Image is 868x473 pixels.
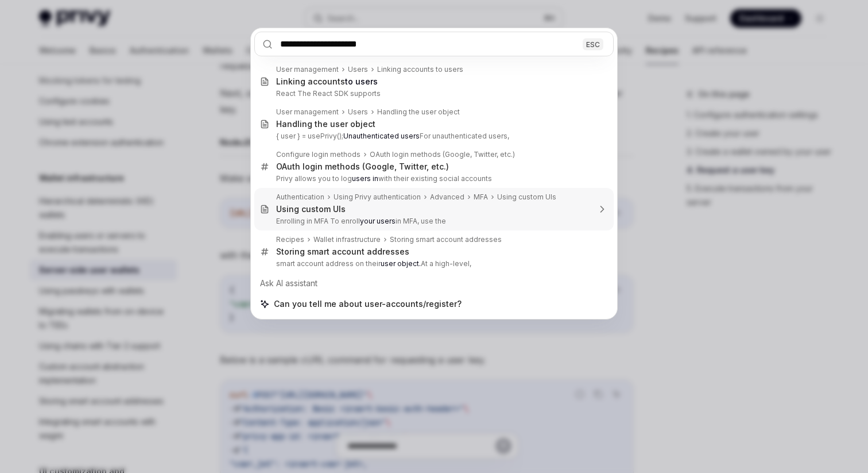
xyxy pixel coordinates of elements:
div: Storing smart account addresses [276,247,409,257]
div: Linking accounts to users [377,65,463,74]
div: Using custom UIs [276,204,346,214]
b: to users [345,76,378,86]
p: Privy allows you to log with their existing social accounts [276,174,590,183]
div: ESC [583,38,603,50]
div: Users [348,107,368,117]
p: Enrolling in MFA To enroll in MFA, use the [276,217,590,226]
div: Advanced [430,193,464,202]
div: Authentication [276,193,324,202]
div: Handling the user object [276,119,375,129]
span: Can you tell me about user-accounts/register? [274,298,462,310]
div: Storing smart account addresses [390,235,502,244]
div: Linking accounts [276,76,378,87]
div: Users [348,65,368,74]
p: smart account address on their At a high-level, [276,259,590,268]
div: Recipes [276,235,304,244]
b: user object. [381,259,421,268]
b: Unauthenticated users [343,132,420,140]
p: React The React SDK supports [276,89,590,98]
b: users in [352,174,378,183]
div: OAuth login methods (Google, Twitter, etc.) [276,161,449,172]
div: Configure login methods [276,150,361,159]
div: Ask AI assistant [254,273,614,294]
div: Handling the user object [377,107,460,117]
div: Using custom UIs [497,193,556,202]
div: Wallet infrastructure [313,235,381,244]
b: your users [360,217,396,225]
div: Using Privy authentication [334,193,421,202]
div: OAuth login methods (Google, Twitter, etc.) [370,150,515,159]
div: User management [276,107,339,117]
div: MFA [474,193,488,202]
div: User management [276,65,339,74]
p: { user } = usePrivy(); For unauthenticated users, [276,132,590,141]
